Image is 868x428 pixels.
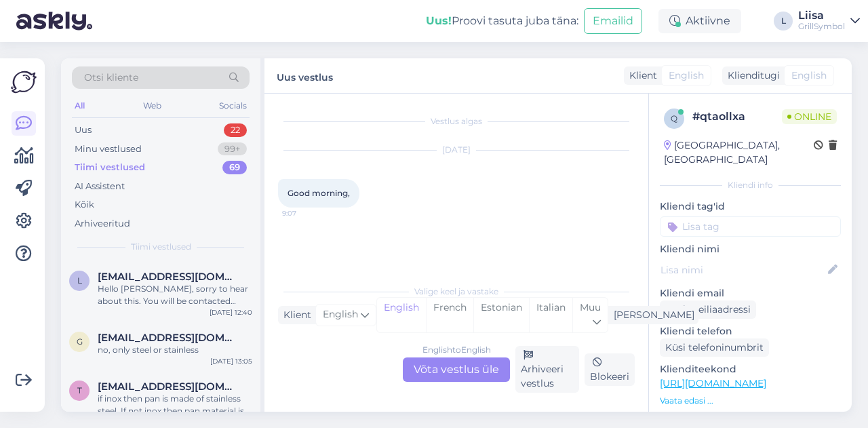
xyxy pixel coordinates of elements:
[660,395,841,407] p: Vaata edasi ...
[75,142,142,156] div: Minu vestlused
[660,362,841,376] p: Klienditeekond
[426,298,473,332] div: French
[218,142,247,156] div: 99+
[515,346,579,393] div: Arhiveeri vestlus
[210,356,252,366] div: [DATE] 13:05
[664,138,814,167] div: [GEOGRAPHIC_DATA], [GEOGRAPHIC_DATA]
[72,97,87,115] div: All
[75,198,94,212] div: Kõik
[84,71,138,85] span: Otsi kliente
[692,109,782,125] div: # qtaollxa
[277,66,333,85] label: Uus vestlus
[210,307,252,317] div: [DATE] 12:40
[403,357,510,382] div: Võta vestlus üle
[98,271,239,283] span: lisafarrell322@gmail.com
[75,161,145,174] div: Tiimi vestlused
[660,179,841,191] div: Kliendi info
[660,199,841,214] p: Kliendi tag'id
[660,338,769,357] div: Küsi telefoninumbrit
[426,13,578,29] div: Proovi tasuta juba täna:
[529,298,572,332] div: Italian
[660,286,841,300] p: Kliendi email
[660,242,841,256] p: Kliendi nimi
[278,115,635,128] div: Vestlus algas
[278,286,635,298] div: Valige keel ja vastake
[624,69,657,83] div: Klient
[77,275,82,286] span: l
[131,241,191,253] span: Tiimi vestlused
[140,97,164,115] div: Web
[77,385,82,395] span: t
[798,10,845,21] div: Liisa
[426,14,452,27] b: Uus!
[422,344,491,356] div: English to English
[660,216,841,237] input: Lisa tag
[11,69,37,95] img: Askly Logo
[660,377,766,389] a: [URL][DOMAIN_NAME]
[216,97,250,115] div: Socials
[98,381,239,393] span: tomaswynjones@gmail.com
[774,12,793,31] div: L
[282,208,333,218] span: 9:07
[791,69,827,83] span: English
[798,21,845,32] div: GrillSymbol
[98,332,239,344] span: grychta@yahoo.com
[75,123,92,137] div: Uus
[658,9,741,33] div: Aktiivne
[473,298,529,332] div: Estonian
[660,324,841,338] p: Kliendi telefon
[98,344,252,356] div: no, only steel or stainless
[278,144,635,156] div: [DATE]
[288,188,350,198] span: Good morning,
[722,69,780,83] div: Klienditugi
[580,301,601,313] span: Muu
[798,10,860,32] a: LiisaGrillSymbol
[669,69,704,83] span: English
[585,353,635,386] div: Blokeeri
[782,109,837,124] span: Online
[584,8,642,34] button: Emailid
[660,262,825,277] input: Lisa nimi
[278,308,311,322] div: Klient
[98,393,252,417] div: if inox then pan is made of stainless steel. If not inox then pan material is carbon steel
[222,161,247,174] div: 69
[77,336,83,347] span: g
[608,308,694,322] div: [PERSON_NAME]
[98,283,252,307] div: Hello [PERSON_NAME], sorry to hear about this. You will be contacted [DATE] and all things will b...
[671,113,677,123] span: q
[224,123,247,137] div: 22
[75,180,125,193] div: AI Assistent
[660,300,756,319] div: Küsi meiliaadressi
[75,217,130,231] div: Arhiveeritud
[377,298,426,332] div: English
[323,307,358,322] span: English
